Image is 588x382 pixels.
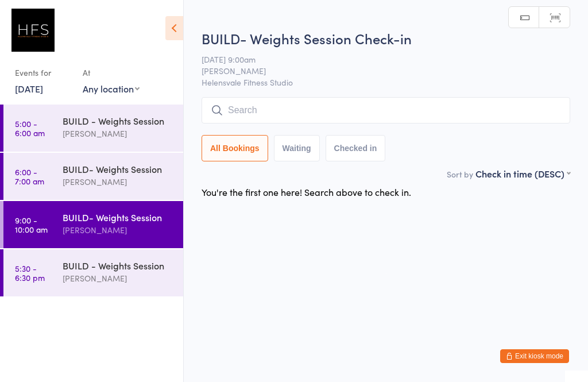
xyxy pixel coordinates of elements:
time: 5:00 - 6:00 am [15,119,45,137]
img: Helensvale Fitness Studio (HFS) [11,9,55,52]
div: BUILD- Weights Session [63,211,173,223]
div: At [83,63,140,82]
label: Sort by [447,168,473,180]
button: All Bookings [202,135,268,161]
h2: BUILD- Weights Session Check-in [202,29,570,48]
time: 5:30 - 6:30 pm [15,264,45,282]
a: 5:00 -6:00 amBUILD - Weights Session[PERSON_NAME] [3,105,183,152]
div: [PERSON_NAME] [63,127,173,140]
a: [DATE] [15,82,43,95]
div: Events for [15,63,71,82]
button: Waiting [274,135,320,161]
button: Checked in [326,135,386,161]
div: [PERSON_NAME] [63,175,173,188]
div: [PERSON_NAME] [63,223,173,237]
time: 6:00 - 7:00 am [15,167,44,186]
time: 9:00 - 10:00 am [15,215,48,234]
a: 5:30 -6:30 pmBUILD - Weights Session[PERSON_NAME] [3,249,183,296]
span: [DATE] 9:00am [202,53,552,65]
div: [PERSON_NAME] [63,272,173,285]
div: Any location [83,82,140,95]
div: Check in time (DESC) [475,167,570,180]
span: Helensvale Fitness Studio [202,76,570,88]
div: BUILD - Weights Session [63,259,173,272]
input: Search [202,97,570,124]
a: 9:00 -10:00 amBUILD- Weights Session[PERSON_NAME] [3,201,183,248]
a: 6:00 -7:00 amBUILD- Weights Session[PERSON_NAME] [3,153,183,200]
button: Exit kiosk mode [500,349,569,363]
div: You're the first one here! Search above to check in. [202,186,411,198]
span: [PERSON_NAME] [202,65,552,76]
div: BUILD - Weights Session [63,114,173,127]
div: BUILD- Weights Session [63,163,173,175]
